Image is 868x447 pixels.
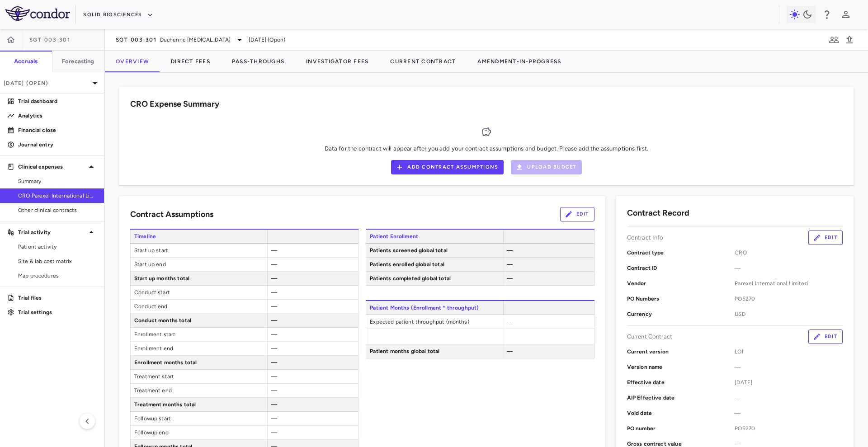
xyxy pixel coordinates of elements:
span: CRO Parexel International Limited [18,192,97,200]
button: Direct Fees [160,51,221,72]
span: — [271,359,277,366]
img: logo-full-SnFGN8VE.png [5,6,70,21]
button: Overview [105,51,160,72]
span: Parexel International Limited [735,279,843,287]
p: Contract Info [627,234,664,242]
span: SGT-003-301 [116,36,156,43]
p: Analytics [18,112,97,120]
span: — [271,373,277,380]
span: — [735,394,843,402]
span: Treatment start [131,370,267,383]
span: Summary [18,177,97,185]
span: — [271,429,277,436]
span: Start up start [131,244,267,257]
button: Edit [560,207,594,221]
span: Followup start [131,412,267,425]
span: Patient Months (Enrollment * throughput) [366,301,503,315]
p: Data for the contract will appear after you add your contract assumptions and budget. Please add ... [325,145,649,153]
button: Edit [808,231,843,245]
h6: Forecasting [62,57,94,66]
span: — [271,345,277,352]
p: Trial activity [18,228,86,236]
span: Enrollment start [131,328,267,341]
p: Trial settings [18,308,97,316]
span: Patients completed global total [366,272,503,285]
p: [DATE] (Open) [4,79,90,87]
span: — [507,319,513,325]
span: — [271,275,277,282]
span: Conduct start [131,286,267,299]
p: Effective date [627,378,735,386]
span: Patients screened global total [366,244,503,257]
span: Conduct end [131,300,267,313]
span: Treatment end [131,384,267,397]
button: Solid Biosciences [83,8,153,22]
h6: Contract Assumptions [130,208,213,221]
p: Currency [627,310,735,318]
span: CRO [735,249,843,257]
p: AIP Effective date [627,394,735,402]
span: Enrollment end [131,342,267,355]
h6: Contract Record [627,207,689,219]
span: Enrollment months total [131,356,267,369]
p: Financial close [18,126,97,134]
p: Current version [627,348,735,356]
button: Pass-Throughs [221,51,295,72]
p: Trial dashboard [18,97,97,105]
span: Expected patient throughput (months) [366,315,503,329]
p: PO number [627,424,735,433]
p: Contract ID [627,264,735,272]
span: — [507,261,513,268]
span: — [271,289,277,296]
span: USD [735,310,843,318]
span: Start up end [131,258,267,271]
button: Edit [808,329,843,344]
span: Duchenne [MEDICAL_DATA] [160,36,231,44]
span: Patient months global total [366,344,503,358]
span: — [271,401,277,408]
span: — [507,275,513,282]
span: — [507,247,513,254]
span: Other clinical contracts [18,206,97,214]
h6: Accruals [14,57,38,66]
span: — [271,331,277,338]
p: Void date [627,409,735,417]
span: PO5270 [735,295,843,303]
p: Version name [627,363,735,371]
span: Conduct months total [131,314,267,327]
p: Current Contract [627,333,672,341]
span: — [271,247,277,254]
h6: CRO Expense Summary [130,98,219,110]
span: — [271,317,277,324]
span: Treatment months total [131,398,267,411]
span: Map procedures [18,272,97,280]
span: [DATE] [735,378,843,386]
span: — [271,415,277,422]
span: Site & lab cost matrix [18,257,97,265]
span: Patient activity [18,243,97,251]
span: Start up months total [131,272,267,285]
p: PO Numbers [627,295,735,303]
span: — [735,409,843,417]
span: [DATE] (Open) [249,36,285,44]
span: PO5270 [735,424,843,433]
button: Amendment-In-Progress [467,51,572,72]
span: Patient Enrollment [366,230,503,243]
button: Current Contract [379,51,467,72]
button: Investigator Fees [295,51,379,72]
span: SGT-003-301 [29,36,70,43]
button: Add Contract Assumptions [391,160,504,174]
p: Clinical expenses [18,163,86,171]
p: Contract type [627,249,735,257]
p: Vendor [627,279,735,287]
p: Trial files [18,294,97,302]
span: Followup end [131,426,267,439]
span: Patients enrolled global total [366,258,503,271]
span: — [735,264,843,272]
span: — [271,261,277,268]
span: Timeline [130,230,267,243]
span: — [271,387,277,394]
span: LOI [735,348,843,356]
span: — [271,303,277,310]
p: Journal entry [18,141,97,149]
